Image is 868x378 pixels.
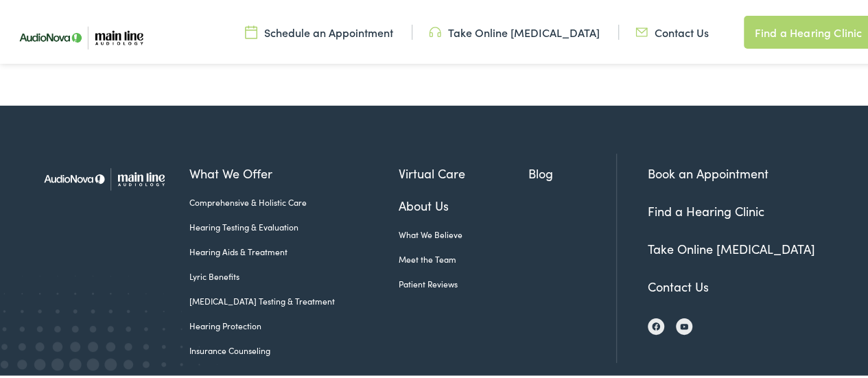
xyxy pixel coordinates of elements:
[528,162,616,180] a: Blog
[189,342,398,355] a: Insurance Counseling
[635,23,648,38] img: utility icon
[189,194,398,206] a: Comprehensive & Holistic Care
[648,200,764,217] a: Find a Hearing Clinic
[398,276,528,288] a: Patient Reviews
[35,152,179,202] img: Main Line Audiology
[429,23,441,38] img: utility icon
[648,276,709,293] a: Contact Us
[245,23,257,38] img: utility icon
[189,244,398,256] a: Hearing Aids & Treatment
[189,268,398,281] a: Lyric Benefits
[189,162,398,180] a: What We Offer
[648,163,769,180] a: Book an Appointment
[189,318,398,330] a: Hearing Protection
[245,23,393,38] a: Schedule an Appointment
[398,162,528,180] a: Virtual Care
[398,194,528,213] a: About Us
[635,23,709,38] a: Contact Us
[648,238,815,255] a: Take Online [MEDICAL_DATA]
[398,251,528,263] a: Meet the Team
[189,219,398,231] a: Hearing Testing & Evaluation
[398,226,528,239] a: What We Believe
[189,293,398,305] a: [MEDICAL_DATA] Testing & Treatment
[680,321,688,329] img: YouTube
[652,320,660,329] img: Facebook icon, indicating the presence of the site or brand on the social media platform.
[429,23,600,38] a: Take Online [MEDICAL_DATA]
